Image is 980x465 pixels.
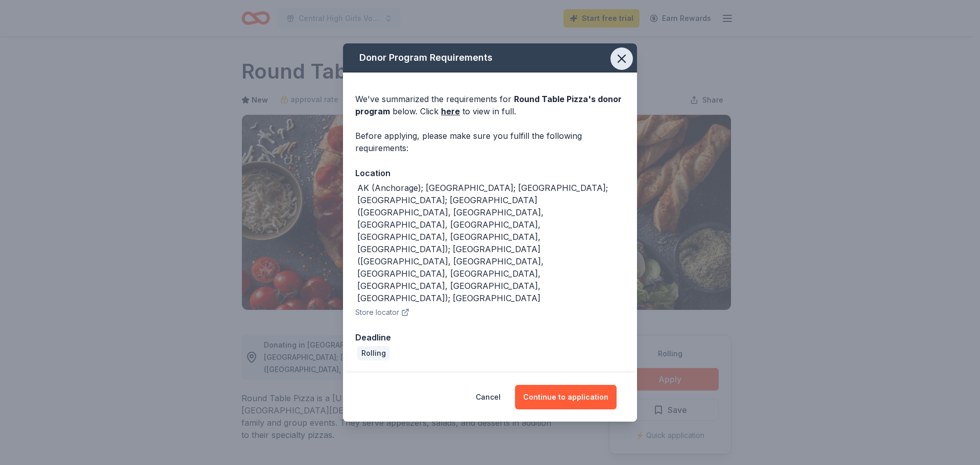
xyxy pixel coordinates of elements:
[441,105,460,117] a: here
[355,166,625,180] div: Location
[357,346,390,360] div: Rolling
[357,182,625,304] div: AK (Anchorage); [GEOGRAPHIC_DATA]; [GEOGRAPHIC_DATA]; [GEOGRAPHIC_DATA]; [GEOGRAPHIC_DATA] ([GEOG...
[355,93,625,117] div: We've summarized the requirements for below. Click to view in full.
[355,130,625,154] div: Before applying, please make sure you fulfill the following requirements:
[476,385,501,409] button: Cancel
[515,385,617,409] button: Continue to application
[355,306,409,319] button: Store locator
[355,331,625,344] div: Deadline
[343,43,637,72] div: Donor Program Requirements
